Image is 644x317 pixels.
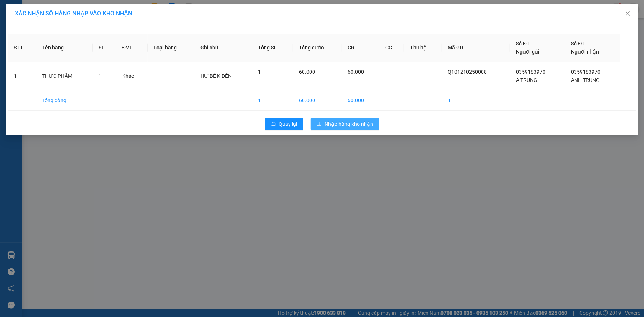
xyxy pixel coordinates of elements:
th: Tổng cước [293,34,342,62]
th: Ghi chú [194,34,252,62]
th: ĐVT [116,34,148,62]
td: THƯC PHẨM [36,62,92,90]
td: Tổng cộng [36,90,92,111]
span: A TRUNG [516,77,537,83]
span: close [625,11,631,17]
span: 60.000 [299,69,315,75]
th: STT [8,34,36,62]
span: 0359183970 [516,69,545,75]
span: Q101210250008 [448,69,487,75]
button: Close [617,4,638,24]
span: HƯ BỂ K ĐỀN [200,73,232,79]
td: 60.000 [293,90,342,111]
th: Thu hộ [404,34,442,62]
span: ANH TRUNG [571,77,600,83]
span: 60.000 [348,69,364,75]
td: 1 [252,90,293,111]
span: Nhập hàng kho nhận [325,120,373,128]
span: Người gửi [516,49,540,55]
span: Số ĐT [516,41,530,46]
th: Mã GD [442,34,510,62]
th: SL [93,34,116,62]
th: CC [379,34,404,62]
th: Tổng SL [252,34,293,62]
span: Quay lại [279,120,297,128]
span: XÁC NHẬN SỐ HÀNG NHẬP VÀO KHO NHẬN [15,10,132,17]
td: 60.000 [342,90,380,111]
th: Tên hàng [36,34,92,62]
span: Số ĐT [571,41,585,46]
button: rollbackQuay lại [265,118,303,130]
td: 1 [442,90,510,111]
th: Loại hàng [148,34,194,62]
span: 0359183970 [571,69,601,75]
span: download [317,121,322,127]
span: rollback [271,121,276,127]
th: CR [342,34,380,62]
button: downloadNhập hàng kho nhận [311,118,379,130]
td: 1 [8,62,36,90]
span: 1 [258,69,261,75]
span: 1 [99,73,101,79]
td: Khác [116,62,148,90]
span: Người nhận [571,49,599,55]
